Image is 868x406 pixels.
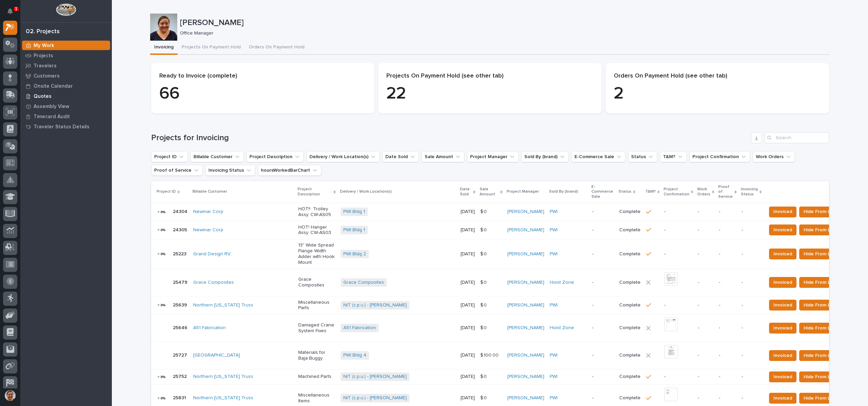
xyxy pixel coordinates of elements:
a: Projects [20,50,112,61]
a: PWI [550,251,558,257]
p: - [698,325,713,331]
a: A51 Fabrication [343,325,376,331]
span: Invoiced [773,208,792,216]
p: Complete [619,395,641,401]
p: 13" Wide Spread Flange Width Adder with Hook Mount [298,242,335,265]
button: Delivery / Work Location(s) [306,151,380,162]
button: Sold By (brand) [521,151,569,162]
p: - [592,209,614,215]
p: 1 [15,6,17,11]
p: - [592,227,614,233]
p: - [742,374,761,380]
a: [PERSON_NAME] [507,280,544,285]
p: 25639 [173,301,188,308]
button: Project ID [151,151,188,162]
p: Projects On Payment Hold (see other tab) [386,72,593,80]
p: 24305 [173,226,188,233]
p: Sale Amount [480,186,499,198]
p: $ 0 [480,250,488,257]
a: [PERSON_NAME] [507,352,544,358]
p: - [592,302,614,308]
span: Hide From List [804,394,835,402]
button: Invoicing [150,41,178,55]
div: Notifications1 [8,8,17,19]
a: Hoist Zone [550,280,574,285]
a: [PERSON_NAME] [507,374,544,380]
p: Complete [619,325,641,331]
button: Project Description [246,151,304,162]
a: [PERSON_NAME] [507,209,544,215]
span: Hide From List [804,324,835,332]
button: Date Sold [382,151,419,162]
p: - [742,302,761,308]
a: Travelers [20,61,112,71]
button: Notifications [3,4,17,18]
p: $ 0 [480,278,488,285]
a: PWI Bldg 1 [343,227,365,233]
span: Invoiced [773,226,792,234]
p: $ 0 [480,301,488,308]
p: Office Manager [180,30,824,36]
p: Orders On Payment Hold (see other tab) [614,72,821,80]
tr: 2430524305 Newmar Corp HOT! Hanger Assy. CW-AS03PWI Bldg 1 [DATE]$ 0$ 0 [PERSON_NAME] PWI -Comple... [151,221,851,239]
p: - [698,374,713,380]
button: Hide From List [799,323,840,334]
p: Ready to Invoice (complete) [159,72,366,80]
p: - [592,352,614,358]
p: $ 0 [480,372,488,380]
p: Miscellaneous Parts [298,300,335,311]
p: [DATE] [461,395,475,401]
span: Hide From List [804,373,835,381]
a: Newmar Corp [193,209,223,215]
input: Search [765,132,829,143]
p: Materials for Baja Buggy [298,350,335,361]
button: Invoiced [769,277,796,288]
p: Timecard Audit [34,114,70,120]
a: [PERSON_NAME] [507,395,544,401]
p: Work Orders [697,186,710,198]
a: [PERSON_NAME] [507,302,544,308]
p: Project Description [298,186,332,198]
button: Hide From List [799,207,840,217]
span: Hide From List [804,250,835,258]
a: Northern [US_STATE] Truss [193,302,253,308]
p: 66 [159,84,366,104]
p: [DATE] [461,251,475,257]
p: - [698,302,713,308]
p: Status [619,188,631,195]
p: Complete [619,374,641,380]
a: Grace Composites [343,280,384,285]
a: PWI [550,209,558,215]
p: - [742,395,761,401]
button: Invoiced [769,350,796,361]
button: Hide From List [799,277,840,288]
a: NIT (c.p.u.) - [PERSON_NAME] [343,374,407,380]
span: Hide From List [804,351,835,360]
button: Invoiced [769,323,796,334]
p: - [698,280,713,285]
p: $ 0 [480,324,488,331]
tr: 2522325223 Grand Design RV 13" Wide Spread Flange Width Adder with Hook MountPWI Bldg 2 [DATE]$ 0... [151,239,851,269]
button: Status [628,151,657,162]
a: Timecard Audit [20,111,112,122]
p: 24304 [173,208,189,215]
span: Hide From List [804,301,835,309]
p: Delivery / Work Location(s) [340,188,392,195]
p: Project ID [157,188,176,195]
tr: 2547925479 Grace Composites Grace CompositesGrace Composites [DATE]$ 0$ 0 [PERSON_NAME] Hoist Zon... [151,269,851,296]
p: Travelers [34,63,57,69]
p: - [719,209,736,215]
p: Customers [34,73,60,79]
p: Onsite Calendar [34,83,73,89]
button: Proof of Service [151,165,203,176]
span: Hide From List [804,208,835,216]
button: Invoiced [769,225,796,235]
p: Projects [34,53,53,59]
button: Hide From List [799,393,840,404]
p: [DATE] [461,374,475,380]
span: Invoiced [773,394,792,402]
p: [DATE] [461,209,475,215]
p: - [592,374,614,380]
tr: 2430424304 Newmar Corp HOT!! Trolley Assy. CW-AS05PWI Bldg 1 [DATE]$ 0$ 0 [PERSON_NAME] PWI -Comp... [151,203,851,221]
p: Complete [619,352,641,358]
